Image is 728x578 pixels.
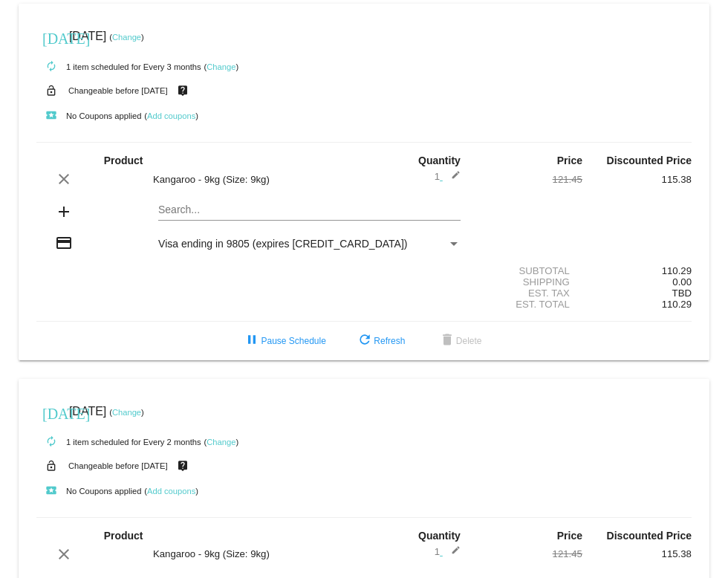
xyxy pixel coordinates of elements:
[607,155,692,166] strong: Discounted Price
[42,433,60,451] mat-icon: autorenew
[438,336,482,346] span: Delete
[662,299,692,310] span: 110.29
[104,530,143,542] strong: Product
[438,332,456,350] mat-icon: delete
[582,548,692,559] div: 115.38
[356,336,405,346] span: Refresh
[473,299,582,310] div: Est. Total
[204,438,238,447] small: ( )
[36,111,141,120] small: No Coupons applied
[243,332,261,350] mat-icon: pause
[36,438,201,447] small: 1 item scheduled for Every 2 months
[158,238,407,250] span: Visa ending in 9805 (expires [CREDIT_CARD_DATA])
[582,174,692,185] div: 115.38
[418,530,461,542] strong: Quantity
[207,438,235,447] a: Change
[36,62,201,71] small: 1 item scheduled for Every 3 months
[55,234,73,252] mat-icon: credit_card
[231,328,337,354] button: Pause Schedule
[42,482,60,500] mat-icon: local_play
[672,276,692,288] span: 0.00
[473,276,582,288] div: Shipping
[344,328,417,354] button: Refresh
[607,530,692,542] strong: Discounted Price
[426,328,494,354] button: Delete
[109,408,144,417] small: ( )
[144,111,198,120] small: ( )
[55,170,73,188] mat-icon: clear
[204,62,238,71] small: ( )
[42,107,60,125] mat-icon: local_play
[557,155,582,166] strong: Price
[144,487,198,496] small: ( )
[112,33,141,42] a: Change
[672,288,692,299] span: TBD
[557,530,582,542] strong: Price
[42,28,60,46] mat-icon: [DATE]
[356,332,374,350] mat-icon: refresh
[158,204,461,216] input: Search...
[55,545,73,563] mat-icon: clear
[36,487,141,496] small: No Coupons applied
[443,545,461,563] mat-icon: edit
[174,456,192,475] mat-icon: live_help
[473,174,582,185] div: 121.45
[147,487,195,496] a: Add coupons
[147,111,195,120] a: Add coupons
[109,33,144,42] small: ( )
[443,170,461,188] mat-icon: edit
[146,548,364,559] div: Kangaroo - 9kg (Size: 9kg)
[42,456,60,475] mat-icon: lock_open
[104,155,143,166] strong: Product
[42,403,60,421] mat-icon: [DATE]
[435,171,461,182] span: 1
[435,546,461,557] span: 1
[473,265,582,276] div: Subtotal
[473,548,582,559] div: 121.45
[243,336,325,346] span: Pause Schedule
[418,155,461,166] strong: Quantity
[42,58,60,76] mat-icon: autorenew
[112,408,141,417] a: Change
[473,288,582,299] div: Est. Tax
[146,174,364,185] div: Kangaroo - 9kg (Size: 9kg)
[68,461,168,470] small: Changeable before [DATE]
[68,86,168,95] small: Changeable before [DATE]
[582,265,692,276] div: 110.29
[207,62,235,71] a: Change
[158,238,461,250] mat-select: Payment Method
[42,81,60,100] mat-icon: lock_open
[55,203,73,221] mat-icon: add
[174,81,192,100] mat-icon: live_help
